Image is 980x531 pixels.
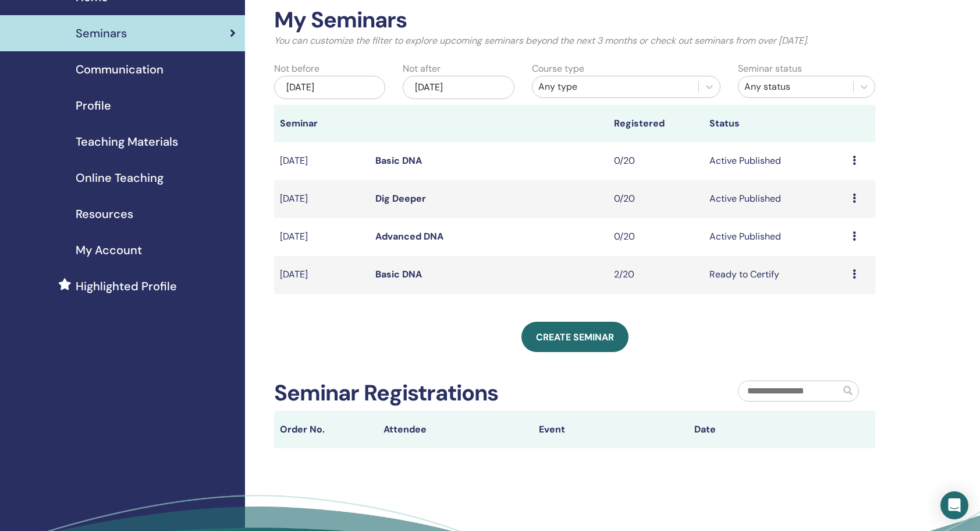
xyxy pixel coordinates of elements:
td: 0/20 [608,218,704,256]
label: Seminar status [738,62,802,76]
a: Advanced DNA [375,230,443,242]
h2: Seminar Registrations [274,380,498,407]
label: Not after [403,62,441,76]
span: Online Teaching [76,169,164,187]
th: Seminar [274,105,370,142]
td: Active Published [704,142,847,180]
td: 0/20 [608,142,704,180]
span: Resources [76,205,133,223]
a: Create seminar [521,322,629,352]
div: Any status [744,80,847,94]
span: Profile [76,97,111,114]
td: [DATE] [274,142,370,180]
span: Highlighted Profile [76,277,177,295]
span: My Account [76,241,142,259]
span: Teaching Materials [76,133,178,150]
p: You can customize the filter to explore upcoming seminars beyond the next 3 months or check out s... [274,34,875,48]
th: Status [704,105,847,142]
label: Course type [532,62,584,76]
td: [DATE] [274,256,370,294]
th: Event [533,411,688,448]
div: [DATE] [274,76,385,99]
span: Create seminar [536,331,614,343]
td: [DATE] [274,218,370,256]
th: Date [688,411,844,448]
span: Seminars [76,24,127,42]
td: [DATE] [274,180,370,218]
a: Basic DNA [375,154,422,167]
td: 2/20 [608,256,704,294]
td: Active Published [704,180,847,218]
span: Communication [76,61,164,78]
div: Open Intercom Messenger [940,491,968,519]
a: Basic DNA [375,268,422,280]
td: Ready to Certify [704,256,847,294]
th: Attendee [378,411,533,448]
div: [DATE] [403,76,514,99]
td: 0/20 [608,180,704,218]
a: Dig Deeper [375,192,426,205]
h2: My Seminars [274,7,875,34]
label: Not before [274,62,319,76]
th: Registered [608,105,704,142]
div: Any type [538,80,693,94]
td: Active Published [704,218,847,256]
th: Order No. [274,411,378,448]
